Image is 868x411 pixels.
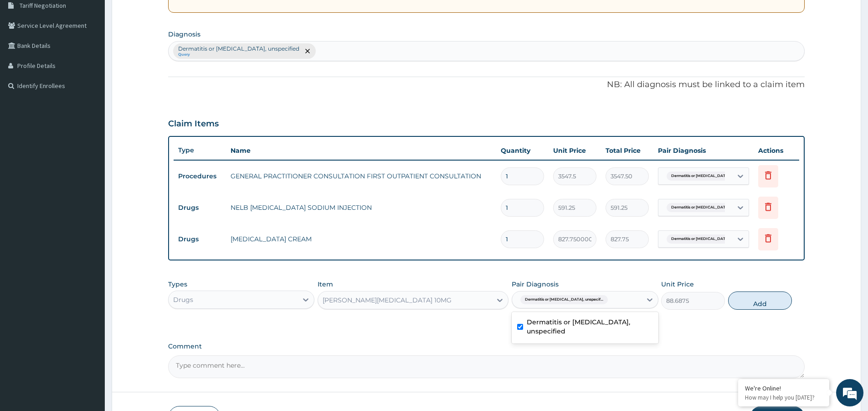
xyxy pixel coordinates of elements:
[178,52,299,57] small: Query
[168,343,805,350] label: Comment
[667,203,754,212] span: Dermatitis or [MEDICAL_DATA], unspecif...
[174,142,226,159] th: Type
[226,230,496,248] td: [MEDICAL_DATA] CREAM
[174,199,226,216] td: Drugs
[549,141,601,160] th: Unit Price
[174,168,226,185] td: Procedures
[20,1,66,10] span: Tariff Negotiation
[728,291,792,310] button: Add
[168,281,187,288] label: Types
[512,280,559,289] label: Pair Diagnosis
[149,5,171,26] div: Minimize live chat window
[17,46,37,68] img: d_794563401_company_1708531726252_794563401
[661,280,694,289] label: Unit Price
[496,141,549,160] th: Quantity
[226,167,496,185] td: GENERAL PRACTITIONER CONSULTATION FIRST OUTPATIENT CONSULTATION
[178,45,299,52] p: Dermatitis or [MEDICAL_DATA], unspecified
[745,384,822,392] div: We're Online!
[520,295,608,304] span: Dermatitis or [MEDICAL_DATA], unspecif...
[754,141,799,160] th: Actions
[318,280,333,289] label: Item
[226,141,496,160] th: Name
[745,394,822,401] p: How may I help you today?
[303,47,312,55] span: remove selection option
[653,141,754,160] th: Pair Diagnosis
[47,51,153,63] div: Chat with us now
[226,198,496,217] td: NELB [MEDICAL_DATA] SODIUM INJECTION
[174,231,226,248] td: Drugs
[5,249,174,281] textarea: Type your message and hit 'Enter'
[667,172,754,181] span: Dermatitis or [MEDICAL_DATA], unspecif...
[601,141,653,160] th: Total Price
[323,296,452,305] div: [PERSON_NAME][MEDICAL_DATA] 10MG
[527,317,652,336] label: Dermatitis or [MEDICAL_DATA], unspecified
[173,295,193,304] div: Drugs
[168,79,805,91] p: NB: All diagnosis must be linked to a claim item
[667,234,754,244] span: Dermatitis or [MEDICAL_DATA], unspecif...
[168,119,219,129] h3: Claim Items
[53,115,126,207] span: We're online!
[168,30,200,39] label: Diagnosis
